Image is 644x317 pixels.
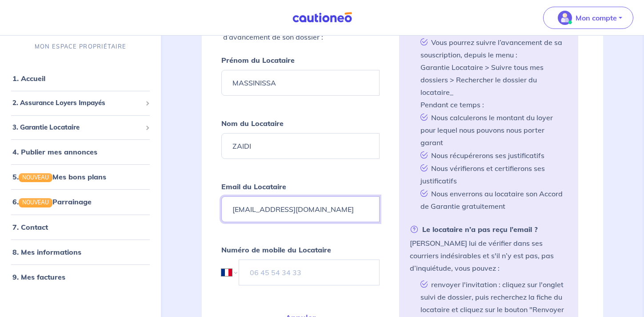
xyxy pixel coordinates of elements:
li: Nous récupérerons ses justificatifs [417,149,568,162]
a: 5.NOUVEAUMes bons plans [12,172,106,181]
a: 7. Contact [12,223,48,232]
input: 06 45 54 34 33 [239,260,379,285]
input: Ex : Durand [221,133,379,159]
li: Nous enverrons au locataire son Accord de Garantie gratuitement [417,187,568,212]
strong: Le locataire n’a pas reçu l’email ? [410,223,538,236]
li: Nous calculerons le montant du loyer pour lequel nous pouvons nous porter garant [417,111,568,149]
strong: Email du Locataire [221,182,286,191]
a: 9. Mes factures [12,272,65,281]
img: Cautioneo [289,12,356,23]
a: 1. Accueil [12,74,45,83]
span: 2. Assurance Loyers Impayés [12,98,142,108]
a: 6.NOUVEAUParrainage [12,198,92,207]
div: 6.NOUVEAUParrainage [4,193,157,211]
div: 7. Contact [4,218,157,236]
li: Nous vérifierons et certifierons ses justificatifs [417,162,568,187]
div: 1. Accueil [4,69,157,87]
p: MON ESPACE PROPRIÉTAIRE [35,42,126,51]
button: illu_account_valid_menu.svgMon compte [543,7,633,29]
strong: Nom du Locataire [221,119,284,128]
p: Mon compte [576,12,617,23]
img: illu_account_valid_menu.svg [558,11,572,25]
span: 3. Garantie Locataire [12,122,142,133]
div: 8. Mes informations [4,243,157,261]
strong: Numéro de mobile du Locataire [221,245,331,254]
li: Vous pourrez suivre l’avancement de sa souscription, depuis le menu : Garantie Locataire > Suivre... [417,36,568,111]
div: 2. Assurance Loyers Impayés [4,94,157,112]
strong: Prénom du Locataire [221,56,295,65]
div: 9. Mes factures [4,268,157,286]
div: 5.NOUVEAUMes bons plans [4,168,157,186]
a: 8. Mes informations [12,248,81,256]
a: 4. Publier mes annonces [12,147,97,156]
div: 3. Garantie Locataire [4,119,157,136]
div: 4. Publier mes annonces [4,143,157,161]
input: Ex : john.doe@gmail.com [221,196,379,222]
input: Ex : John [221,70,379,96]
